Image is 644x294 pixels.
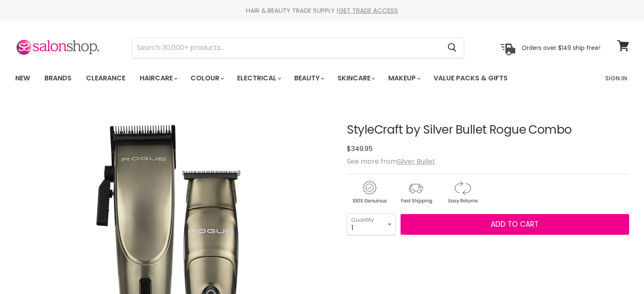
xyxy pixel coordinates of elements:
a: Clearance [80,69,132,87]
a: Colour [184,69,229,87]
nav: Main [5,66,640,91]
a: Silver Bullet [397,157,435,166]
p: Orders over $149 ship free! [522,44,600,51]
ul: Main menu [9,66,557,91]
a: Brands [38,69,78,87]
div: HAIR & BEAUTY TRADE SUPPLY | [5,6,640,15]
a: Skincare [331,69,380,87]
input: Search [133,38,441,58]
a: Value Packs & Gifts [427,69,514,87]
a: Makeup [382,69,426,87]
button: Search [441,38,464,58]
a: Haircare [133,69,182,87]
button: Add to cart [401,214,629,235]
select: Quantity [347,214,395,235]
span: $349.95 [347,144,373,154]
a: Beauty [288,69,329,87]
img: genuine.gif [347,179,392,205]
h1: StyleCraft by Silver Bullet Rogue Combo [347,124,629,137]
a: New [9,69,36,87]
span: Add to cart [491,219,539,229]
a: GET TRADE ACCESS [339,6,398,15]
img: returns.gif [440,179,485,205]
img: shipping.gif [393,179,438,205]
a: Electrical [231,69,286,87]
a: Sign In [600,69,632,87]
form: Product [132,38,464,58]
span: See more from [347,157,435,166]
